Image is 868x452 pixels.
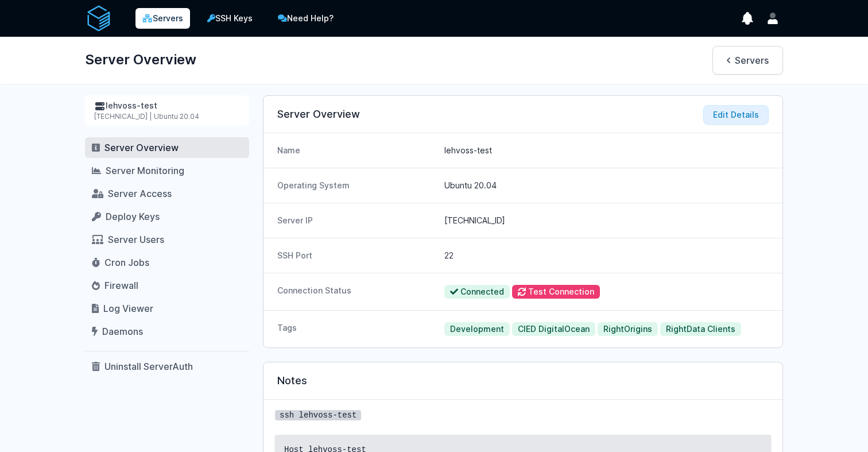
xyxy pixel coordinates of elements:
dt: Server IP [277,215,435,226]
dt: Operating System [277,180,435,191]
span: Server Overview [104,142,179,153]
span: Daemons [102,326,143,337]
a: Servers [712,46,783,75]
span: Log Viewer [103,303,153,314]
button: show notifications [737,8,758,29]
dt: Name [277,145,435,156]
dd: 22 [444,250,769,261]
span: Cron Jobs [104,257,149,268]
button: Edit Details [703,105,769,125]
a: Server Access [85,183,249,204]
button: User menu [762,8,783,29]
dd: Ubuntu 20.04 [444,180,769,191]
h3: Server Overview [277,107,769,121]
a: Cron Jobs [85,252,249,273]
h3: Notes [277,374,769,388]
dd: [TECHNICAL_ID] [444,215,769,226]
span: Server Users [108,234,164,245]
img: serverAuth logo [85,5,113,32]
a: Firewall [85,275,249,296]
span: RightData Clients [660,322,741,336]
span: CIED DigitalOcean [512,322,595,336]
h1: Server Overview [85,46,196,74]
dt: Connection Status [277,285,435,299]
a: SSH Keys [199,7,261,30]
a: Deploy Keys [85,206,249,227]
a: Daemons [85,321,249,342]
code: ssh lehvoss-test [275,410,361,420]
span: Connected [444,285,510,299]
a: Server Monitoring [85,160,249,181]
a: Servers [135,8,190,29]
div: lehvoss-test [94,100,240,112]
a: Uninstall ServerAuth [85,356,249,377]
span: Firewall [104,280,138,291]
button: Test Connection [512,285,600,299]
a: Log Viewer [85,298,249,319]
div: [TECHNICAL_ID] | Ubuntu 20.04 [94,112,240,121]
a: Server Users [85,229,249,250]
a: Need Help? [270,7,342,30]
a: Server Overview [85,137,249,158]
span: RightOrigins [598,322,658,336]
span: Uninstall ServerAuth [104,361,193,372]
dt: SSH Port [277,250,435,261]
span: Deploy Keys [106,211,160,222]
span: Server Monitoring [106,165,184,176]
span: Development [444,322,510,336]
dt: Tags [277,322,435,336]
dd: lehvoss-test [444,145,769,156]
span: Server Access [108,188,172,199]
